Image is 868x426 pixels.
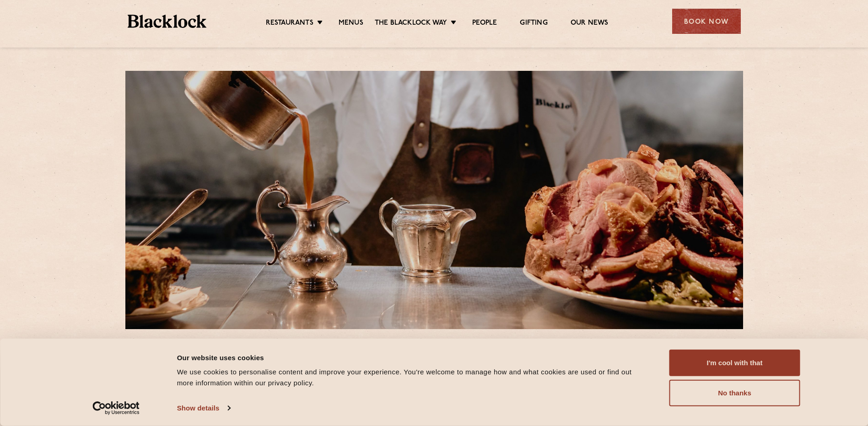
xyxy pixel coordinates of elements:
[571,19,609,29] a: Our News
[669,350,800,376] button: I'm cool with that
[669,380,800,406] button: No thanks
[128,15,207,28] img: BL_Textured_Logo-footer-cropped.svg
[520,19,547,29] a: Gifting
[177,367,649,389] div: We use cookies to personalise content and improve your experience. You're welcome to manage how a...
[266,19,313,29] a: Restaurants
[177,352,649,363] div: Our website uses cookies
[339,19,363,29] a: Menus
[76,401,156,415] a: Usercentrics Cookiebot - opens in a new window
[375,19,447,29] a: The Blacklock Way
[672,9,741,34] div: Book Now
[472,19,497,29] a: People
[177,401,230,415] a: Show details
